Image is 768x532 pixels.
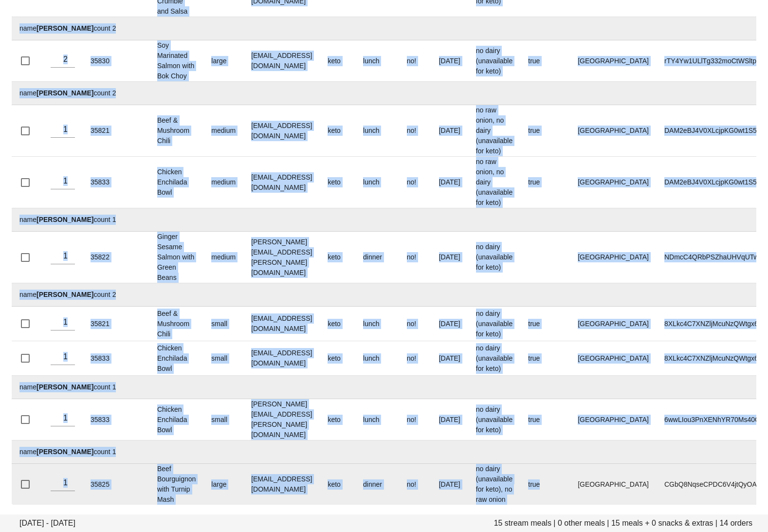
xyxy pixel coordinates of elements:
[520,464,570,505] td: true
[37,216,93,223] strong: [PERSON_NAME]
[149,399,203,440] td: Chicken Enchilada Bowl
[243,464,320,505] td: [EMAIL_ADDRESS][DOMAIN_NAME]
[431,40,468,82] td: [DATE]
[431,399,468,440] td: [DATE]
[243,341,320,376] td: [EMAIL_ADDRESS][DOMAIN_NAME]
[468,399,521,440] td: no dairy (unavailable for keto)
[203,40,243,82] td: large
[431,232,468,283] td: [DATE]
[203,341,243,376] td: small
[83,341,117,376] td: 35833
[243,40,320,82] td: [EMAIL_ADDRESS][DOMAIN_NAME]
[37,448,93,456] strong: [PERSON_NAME]
[83,399,117,440] td: 35833
[149,232,203,283] td: Ginger Sesame Salmon with Green Beans
[399,464,431,505] td: no!
[320,464,355,505] td: keto
[320,341,355,376] td: keto
[355,464,399,505] td: dinner
[243,399,320,440] td: [PERSON_NAME][EMAIL_ADDRESS][PERSON_NAME][DOMAIN_NAME]
[37,291,93,298] strong: [PERSON_NAME]
[320,157,355,208] td: keto
[570,40,657,82] td: [GEOGRAPHIC_DATA]
[37,89,93,97] strong: [PERSON_NAME]
[468,157,521,208] td: no raw onion, no dairy (unavailable for keto)
[37,383,93,391] strong: [PERSON_NAME]
[520,40,570,82] td: true
[520,399,570,440] td: true
[468,464,521,505] td: no dairy (unavailable for keto), no raw onion
[399,341,431,376] td: no!
[83,40,117,82] td: 35830
[355,157,399,208] td: lunch
[570,307,657,341] td: [GEOGRAPHIC_DATA]
[355,105,399,157] td: lunch
[83,464,117,505] td: 35825
[355,399,399,440] td: lunch
[83,307,117,341] td: 35821
[570,232,657,283] td: [GEOGRAPHIC_DATA]
[468,307,521,341] td: no dairy (unavailable for keto)
[203,232,243,283] td: medium
[468,232,521,283] td: no dairy (unavailable for keto)
[520,105,570,157] td: true
[243,307,320,341] td: [EMAIL_ADDRESS][DOMAIN_NAME]
[149,341,203,376] td: Chicken Enchilada Bowl
[570,105,657,157] td: [GEOGRAPHIC_DATA]
[468,105,521,157] td: no raw onion, no dairy (unavailable for keto)
[570,341,657,376] td: [GEOGRAPHIC_DATA]
[431,307,468,341] td: [DATE]
[320,40,355,82] td: keto
[243,105,320,157] td: [EMAIL_ADDRESS][DOMAIN_NAME]
[149,157,203,208] td: Chicken Enchilada Bowl
[468,40,521,82] td: no dairy (unavailable for keto)
[570,157,657,208] td: [GEOGRAPHIC_DATA]
[203,157,243,208] td: medium
[37,24,93,32] strong: [PERSON_NAME]
[203,105,243,157] td: medium
[399,40,431,82] td: no!
[320,399,355,440] td: keto
[320,232,355,283] td: keto
[355,341,399,376] td: lunch
[355,307,399,341] td: lunch
[399,157,431,208] td: no!
[203,307,243,341] td: small
[520,307,570,341] td: true
[431,105,468,157] td: [DATE]
[83,232,117,283] td: 35822
[399,399,431,440] td: no!
[355,40,399,82] td: lunch
[320,307,355,341] td: keto
[149,105,203,157] td: Beef & Mushroom Chili
[399,232,431,283] td: no!
[520,157,570,208] td: true
[83,157,117,208] td: 35833
[203,399,243,440] td: small
[399,105,431,157] td: no!
[320,105,355,157] td: keto
[83,105,117,157] td: 35821
[243,232,320,283] td: [PERSON_NAME][EMAIL_ADDRESS][PERSON_NAME][DOMAIN_NAME]
[431,341,468,376] td: [DATE]
[149,307,203,341] td: Beef & Mushroom Chili
[468,341,521,376] td: no dairy (unavailable for keto)
[570,464,657,505] td: [GEOGRAPHIC_DATA]
[203,464,243,505] td: large
[570,399,657,440] td: [GEOGRAPHIC_DATA]
[149,464,203,505] td: Beef Bourguignon with Turnip Mash
[431,157,468,208] td: [DATE]
[149,40,203,82] td: Soy Marinated Salmon with Bok Choy
[243,157,320,208] td: [EMAIL_ADDRESS][DOMAIN_NAME]
[431,464,468,505] td: [DATE]
[399,307,431,341] td: no!
[520,341,570,376] td: true
[355,232,399,283] td: dinner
